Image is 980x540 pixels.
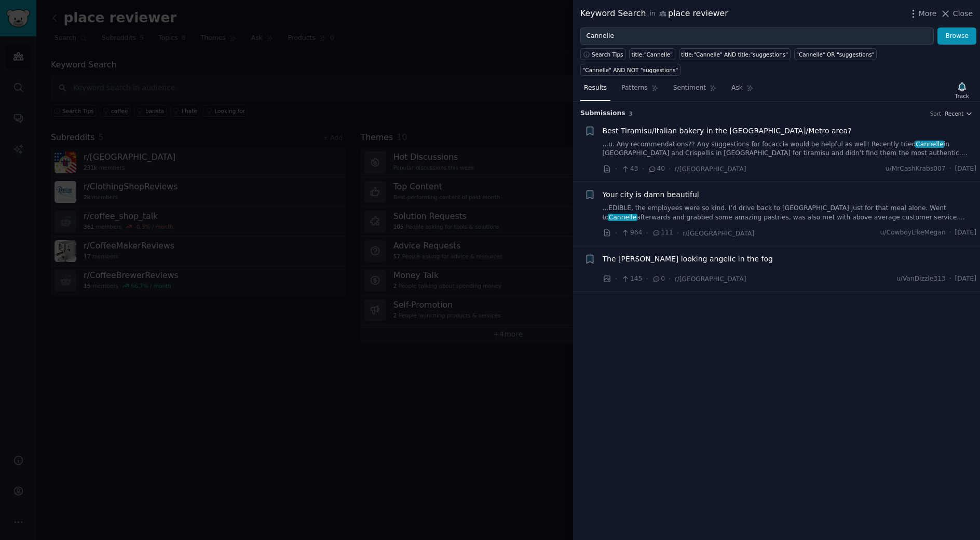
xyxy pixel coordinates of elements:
[618,80,662,101] a: Patterns
[603,126,852,136] a: Best Tiramisu/Italian bakery in the [GEOGRAPHIC_DATA]/Metro area?
[621,228,642,238] span: 964
[937,27,976,45] button: Browse
[629,110,633,117] span: 3
[603,254,773,265] a: The [PERSON_NAME] looking angelic in the fog
[679,48,791,60] a: title:"Cannelle" AND title:"suggestions"
[955,274,976,284] span: [DATE]
[886,164,946,174] span: u/MrCashKrabs007
[930,110,942,117] div: Sort
[919,8,937,19] span: More
[796,51,874,58] div: "Cannelle" OR "suggestions"
[621,164,638,174] span: 43
[615,163,617,174] span: ·
[675,275,746,283] span: r/[GEOGRAPHIC_DATA]
[580,7,728,20] div: Keyword Search place reviewer
[953,8,973,19] span: Close
[955,164,976,174] span: [DATE]
[621,84,647,93] span: Patterns
[681,51,788,58] div: title:"Cannelle" AND title:"suggestions"
[728,80,757,101] a: Ask
[949,274,951,284] span: ·
[580,109,625,118] span: Submission s
[603,189,699,200] a: Your city is damn beautiful
[583,66,678,74] div: "Cannelle" AND NOT "suggestions"
[945,110,963,117] span: Recent
[603,204,977,222] a: ...EDIBLE, the employees were so kind. I’d drive back to [GEOGRAPHIC_DATA] just for that meal alo...
[915,141,945,148] span: Cannelle
[652,228,673,238] span: 111
[642,163,644,174] span: ·
[940,8,973,19] button: Close
[646,228,648,239] span: ·
[592,51,623,58] span: Search Tips
[646,273,648,284] span: ·
[580,64,680,76] a: "Cannelle" AND NOT "suggestions"
[794,48,877,60] a: "Cannelle" OR "suggestions"
[949,164,951,174] span: ·
[615,228,617,239] span: ·
[652,274,665,284] span: 0
[880,228,946,238] span: u/CowboyLikeMegan
[945,110,973,117] button: Recent
[629,48,675,60] a: title:"Cannelle"
[731,84,743,93] span: Ask
[675,165,746,173] span: r/[GEOGRAPHIC_DATA]
[648,164,665,174] span: 40
[949,228,951,238] span: ·
[615,273,617,284] span: ·
[677,228,679,239] span: ·
[649,9,655,19] span: in
[580,80,610,101] a: Results
[608,214,637,221] span: Cannelle
[669,273,671,284] span: ·
[621,274,642,284] span: 145
[908,8,937,19] button: More
[683,230,754,237] span: r/[GEOGRAPHIC_DATA]
[951,79,973,101] button: Track
[673,84,706,93] span: Sentiment
[632,51,673,58] div: title:"Cannelle"
[580,27,934,45] input: Try a keyword related to your business
[955,228,976,238] span: [DATE]
[670,80,720,101] a: Sentiment
[580,48,625,60] button: Search Tips
[669,163,671,174] span: ·
[955,92,969,100] div: Track
[896,274,946,284] span: u/VanDizzle313
[603,140,977,158] a: ...u. Any recommendations?? Any suggestions for focaccia would be helpful as well! Recently tried...
[584,84,607,93] span: Results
